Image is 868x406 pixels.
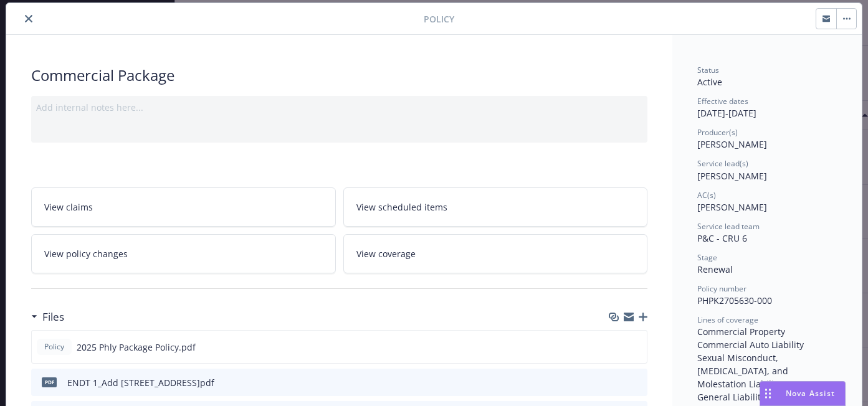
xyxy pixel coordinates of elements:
span: [PERSON_NAME] [697,201,767,213]
div: Commercial Auto Liability [697,338,837,351]
span: View policy changes [44,247,128,260]
div: Sexual Misconduct, [MEDICAL_DATA], and Molestation Liability [697,351,837,390]
a: View scheduled items [343,187,648,227]
span: View claims [44,201,93,214]
span: Stage [697,252,717,263]
div: ENDT 1_Add [STREET_ADDRESS]pdf [67,376,214,389]
button: download file [611,341,621,354]
div: Commercial Property [697,325,837,338]
span: Renewal [697,263,733,275]
div: [DATE] - [DATE] [697,96,837,120]
span: pdf [42,377,57,387]
span: Policy number [697,283,746,294]
span: [PERSON_NAME] [697,138,767,150]
span: Lines of coverage [697,314,758,325]
button: close [21,11,36,26]
div: General Liability [697,390,837,404]
span: Policy [424,12,454,26]
button: preview file [631,376,642,389]
button: download file [611,376,621,389]
span: Producer(s) [697,127,738,138]
span: Service lead(s) [697,158,748,169]
span: PHPK2705630-000 [697,295,772,306]
a: View coverage [343,234,648,273]
span: Policy [42,341,67,352]
span: View coverage [356,247,416,260]
span: [PERSON_NAME] [697,170,767,182]
div: Commercial Package [31,65,647,86]
span: Service lead team [697,221,760,232]
span: View scheduled items [356,201,447,214]
span: AC(s) [697,190,716,201]
span: Active [697,76,722,88]
span: 2025 Phly Package Policy.pdf [77,341,196,354]
button: preview file [631,341,642,354]
span: P&C - CRU 6 [697,232,747,244]
span: Nova Assist [786,388,835,399]
span: Status [697,65,719,75]
span: Effective dates [697,96,748,106]
a: View policy changes [31,234,336,273]
div: Drag to move [760,382,776,405]
div: Files [31,309,64,325]
a: View claims [31,187,336,227]
h3: Files [42,309,64,325]
div: Add internal notes here... [36,101,642,114]
button: Nova Assist [760,381,846,406]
